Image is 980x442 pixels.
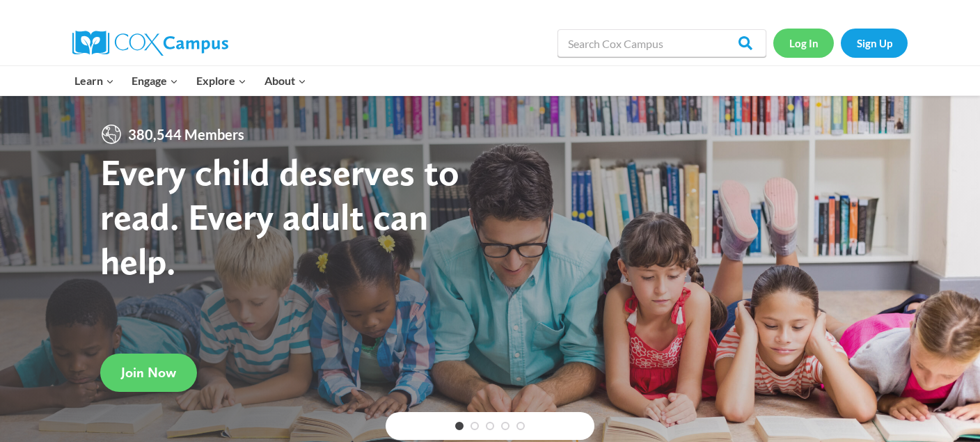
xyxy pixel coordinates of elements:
[72,31,228,56] img: Cox Campus
[558,29,766,57] input: Search Cox Campus
[501,422,509,430] a: 4
[100,354,197,392] a: Join Now
[773,29,908,57] nav: Secondary Navigation
[516,422,525,430] a: 5
[187,66,255,95] button: Child menu of Explore
[455,422,464,430] a: 1
[773,29,834,57] a: Log In
[65,66,315,95] nav: Primary Navigation
[100,150,459,283] strong: Every child deserves to read. Every adult can help.
[471,422,479,430] a: 2
[122,123,250,145] span: 380,544 Members
[255,66,315,95] button: Child menu of About
[486,422,494,430] a: 3
[121,364,176,381] span: Join Now
[123,66,188,95] button: Child menu of Engage
[841,29,908,57] a: Sign Up
[65,66,123,95] button: Child menu of Learn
